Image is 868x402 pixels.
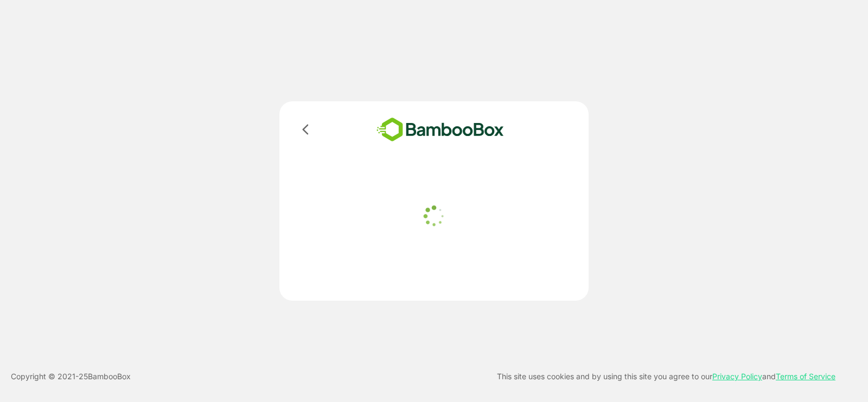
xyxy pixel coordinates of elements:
[11,370,131,383] p: Copyright © 2021- 25 BambooBox
[420,203,448,230] img: loader
[712,372,762,381] a: Privacy Policy
[497,370,835,383] p: This site uses cookies and by using this site you agree to our and
[361,114,520,145] img: bamboobox
[776,372,835,381] a: Terms of Service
